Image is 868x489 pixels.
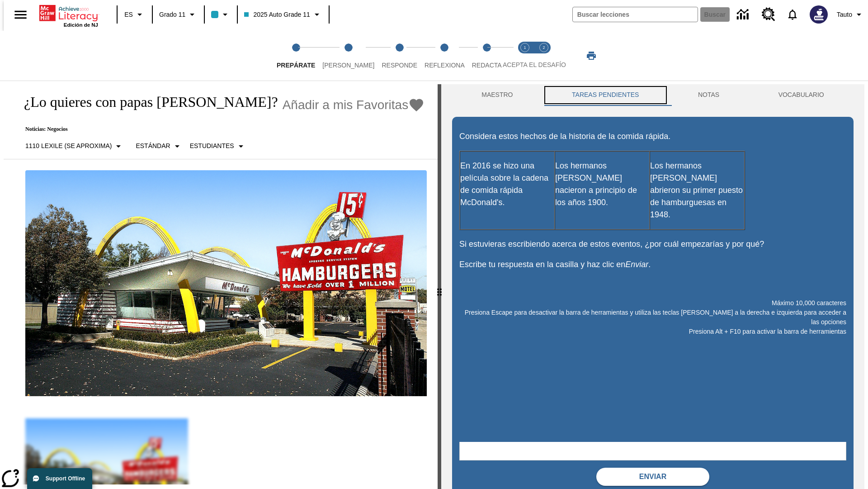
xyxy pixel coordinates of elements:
div: reading [4,84,438,484]
p: Los hermanos [PERSON_NAME] abrieron su primer puesto de hamburguesas en 1948. [650,160,744,221]
p: Si estuvieras escribiendo acerca de estos eventos, ¿por cuál empezarías y por qué? [459,238,846,250]
span: Añadir a mis Favoritas [283,98,409,112]
button: Grado: Grado 11, Elige un grado [156,6,201,23]
span: Prepárate [277,62,315,69]
button: Reflexiona step 4 of 5 [417,31,472,81]
p: Los hermanos [PERSON_NAME] nacieron a principio de los años 1900. [555,160,649,209]
p: Presiona Escape para desactivar la barra de herramientas y utiliza las teclas [PERSON_NAME] a la ... [459,308,846,327]
input: Buscar campo [573,7,698,22]
a: Centro de información [731,2,756,27]
a: Centro de recursos, Se abrirá en una pestaña nueva. [756,2,781,27]
p: Considera estos hechos de la historia de la comida rápida. [459,130,846,143]
div: Pulsa la tecla de intro o la barra espaciadora y luego presiona las flechas de derecha e izquierd... [438,84,441,489]
button: Abrir el menú lateral [7,1,34,28]
span: Reflexiona [425,62,465,69]
p: Escribe tu respuesta en la casilla y haz clic en . [459,259,846,271]
img: Avatar [810,5,828,24]
button: Imprimir [577,48,606,64]
p: 1110 Lexile (Se aproxima) [25,141,112,151]
button: NOTAS [669,84,749,106]
h1: ¿Lo quieres con papas [PERSON_NAME]? [14,94,278,110]
span: ES [124,10,133,19]
text: 1 [524,45,526,50]
span: [PERSON_NAME] [322,62,374,69]
p: Estándar [136,141,170,151]
button: El color de la clase es azul claro. Cambiar el color de la clase. [208,6,234,23]
button: Clase: 2025 Auto Grade 11, Selecciona una clase [241,6,325,23]
body: Máximo 10,000 caracteres Presiona Escape para desactivar la barra de herramientas y utiliza las t... [4,7,132,15]
button: VOCABULARIO [749,84,854,106]
span: ACEPTA EL DESAFÍO [503,61,566,68]
button: Redacta step 5 of 5 [465,31,509,81]
button: TAREAS PENDIENTES [542,84,669,106]
button: Escoja un nuevo avatar [804,3,833,26]
p: Noticias: Negocios [14,126,425,133]
button: Prepárate step 1 of 5 [269,31,322,81]
button: Maestro [452,84,542,106]
span: 2025 Auto Grade 11 [244,10,310,19]
text: 2 [542,45,545,50]
button: Acepta el desafío lee step 1 of 2 [512,31,538,81]
div: Portada [39,3,98,28]
span: Responde [382,62,417,69]
button: Enviar [596,468,709,486]
button: Seleccione Lexile, 1110 Lexile (Se aproxima) [22,138,127,154]
button: Añadir a mis Favoritas - ¿Lo quieres con papas fritas? [283,97,425,113]
span: Tauto [837,10,852,19]
p: Presiona Alt + F10 para activar la barra de herramientas [459,327,846,336]
p: Estudiantes [190,141,234,151]
span: Edición de NJ [64,22,98,28]
button: Acepta el desafío contesta step 2 of 2 [531,31,557,81]
span: Grado 11 [159,10,185,19]
button: Lenguaje: ES, Selecciona un idioma [120,6,149,23]
em: Enviar [625,260,648,269]
button: Perfil/Configuración [833,6,868,23]
p: En 2016 se hizo una película sobre la cadena de comida rápida McDonald's. [460,160,554,209]
button: Support Offline [27,468,92,489]
span: Redacta [472,62,502,69]
span: Support Offline [46,475,85,482]
a: Notificaciones [781,3,804,26]
p: Máximo 10,000 caracteres [459,298,846,308]
div: activity [441,84,864,489]
button: Responde step 3 of 5 [374,31,425,81]
button: Seleccionar estudiante [186,138,250,154]
button: Lee step 2 of 5 [315,31,382,81]
img: Uno de los primeros locales de McDonald's, con el icónico letrero rojo y los arcos amarillos. [25,170,427,397]
div: Instructional Panel Tabs [452,84,854,106]
button: Tipo de apoyo, Estándar [132,138,186,154]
